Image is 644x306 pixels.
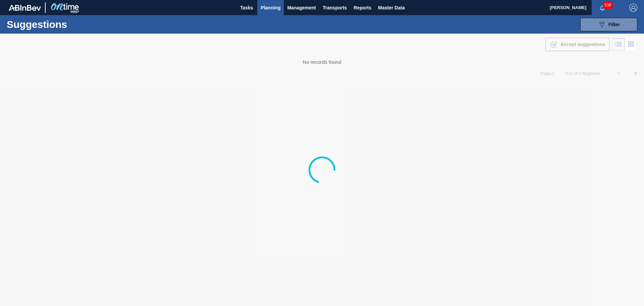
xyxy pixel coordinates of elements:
[7,20,126,28] h1: Suggestions
[354,4,371,12] span: Reports
[323,4,347,12] span: Transports
[629,4,637,12] img: Logout
[603,1,612,9] span: 538
[287,4,316,12] span: Management
[261,4,280,12] span: Planning
[608,22,620,27] span: Filter
[580,18,637,31] button: Filter
[9,5,41,11] img: TNhmsLtSVTkK8tSr43FrP2fwEKptu5GPRR3wAAAABJRU5ErkJggg==
[239,4,254,12] span: Tasks
[592,3,613,12] button: Notifications
[378,4,405,12] span: Master Data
